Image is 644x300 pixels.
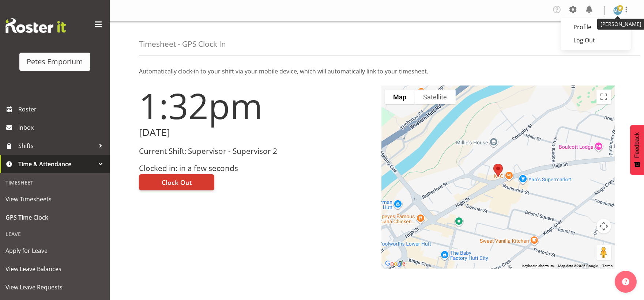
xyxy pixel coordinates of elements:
[2,208,108,227] a: GPS Time Clock
[2,227,108,242] div: Leave
[622,278,629,285] img: help-xxl-2.png
[2,190,108,208] a: View Timesheets
[2,260,108,278] a: View Leave Balances
[139,174,214,190] button: Clock Out
[2,175,108,190] div: Timesheet
[5,212,104,223] span: GPS Time Clock
[18,104,106,115] span: Roster
[596,90,611,104] button: Toggle fullscreen view
[139,40,226,48] h4: Timesheet - GPS Clock In
[162,178,192,187] span: Clock Out
[561,34,631,47] a: Log Out
[18,140,95,151] span: Shifts
[5,245,104,256] span: Apply for Leave
[522,263,554,269] button: Keyboard shortcuts
[2,278,108,296] a: View Leave Requests
[558,264,598,268] span: Map data ©2025 Google
[5,194,104,205] span: View Timesheets
[383,259,407,269] a: Open this area in Google Maps (opens a new window)
[139,127,373,138] h2: [DATE]
[139,86,373,125] h1: 1:32pm
[2,242,108,260] a: Apply for Leave
[18,122,106,133] span: Inbox
[630,125,644,175] button: Feedback - Show survey
[5,18,66,33] img: Rosterit website logo
[139,164,373,172] h3: Clocked in: in a few seconds
[139,67,615,76] p: Automatically clock-in to your shift via your mobile device, which will automatically link to you...
[385,90,415,104] button: Show street map
[634,132,640,158] span: Feedback
[27,56,83,67] div: Petes Emporium
[596,219,611,233] button: Map camera controls
[602,264,613,268] a: Terms (opens in new tab)
[596,245,611,260] button: Drag Pegman onto the map to open Street View
[5,282,104,293] span: View Leave Requests
[139,147,373,155] h3: Current Shift: Supervisor - Supervisor 2
[613,6,622,15] img: mandy-mosley3858.jpg
[415,90,456,104] button: Show satellite imagery
[561,20,631,34] a: Profile
[18,159,95,170] span: Time & Attendance
[383,259,407,269] img: Google
[5,263,104,274] span: View Leave Balances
